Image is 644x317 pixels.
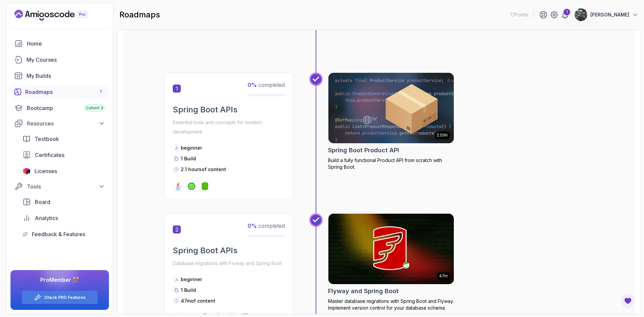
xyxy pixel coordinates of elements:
h2: Spring Boot APIs [173,104,285,115]
h2: Spring Boot Product API [328,146,399,155]
a: board [18,195,109,209]
h2: Spring Boot APIs [173,245,285,256]
p: 47m [439,273,448,279]
a: Check PRO Features [44,295,86,300]
span: Cohort 3 [86,105,103,111]
a: licenses [18,164,109,178]
span: Textbook [35,135,59,143]
span: Certificates [35,151,64,159]
div: Resources [27,119,105,127]
span: completed [248,82,285,88]
button: Tools [10,180,109,193]
img: java logo [174,182,182,190]
a: Landing page [14,10,103,20]
button: Resources [10,117,109,129]
p: Database migrations with Flyway and Spring Boot [173,259,285,268]
img: Flyway and Spring Boot card [328,214,454,284]
button: Open Feedback Button [620,293,636,309]
a: 1 [561,11,569,19]
span: 1 Build [181,287,196,293]
p: [PERSON_NAME] [590,11,629,18]
a: certificates [18,148,109,162]
span: 0 % [248,222,257,229]
h2: roadmaps [119,9,160,20]
button: Check PRO Features [21,290,98,304]
span: 7 [100,89,102,95]
span: 0 % [248,82,257,88]
img: spring-boot logo [187,182,196,190]
a: Flyway and Spring Boot card47mFlyway and Spring BootMaster database migrations with Spring Boot a... [328,213,454,311]
div: 1 [563,9,570,15]
p: beginner [181,276,202,283]
button: user profile image[PERSON_NAME] [574,8,639,21]
p: Essential tools and concepts for modern development [173,118,285,137]
p: Master database migrations with Spring Boot and Flyway. Implement version control for your databa... [328,298,454,311]
a: bootcamp [10,101,109,115]
span: Analytics [35,214,58,222]
p: 17 Points [510,11,528,18]
span: Feedback & Features [32,230,85,238]
img: user profile image [575,8,587,21]
p: 47m of content [181,298,215,304]
span: 1 Build [181,156,196,161]
a: textbook [18,132,109,146]
p: beginner [181,145,202,151]
span: Licenses [35,167,57,175]
div: Bootcamp [27,104,105,112]
a: home [10,37,109,50]
div: My Builds [26,72,105,80]
div: Home [27,40,105,48]
span: 1 [173,85,181,93]
span: completed [248,222,285,229]
p: 2.1 hours of content [181,166,226,173]
img: Spring Boot Product API card [325,71,457,145]
a: feedback [18,227,109,241]
span: Board [35,198,50,206]
img: jetbrains icon [22,168,31,174]
img: spring-data-jpa logo [201,182,209,190]
a: Spring Boot Product API card2.09hSpring Boot Product APIBuild a fully functional Product API from... [328,72,454,170]
div: Tools [27,182,105,191]
div: Roadmaps [25,88,105,96]
div: My Courses [26,56,105,64]
a: analytics [18,211,109,225]
span: 2 [173,225,181,233]
p: 2.09h [437,133,448,138]
a: builds [10,69,109,83]
h2: Flyway and Spring Boot [328,286,398,296]
a: roadmaps [10,85,109,99]
p: Build a fully functional Product API from scratch with Spring Boot. [328,157,454,170]
a: courses [10,53,109,66]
